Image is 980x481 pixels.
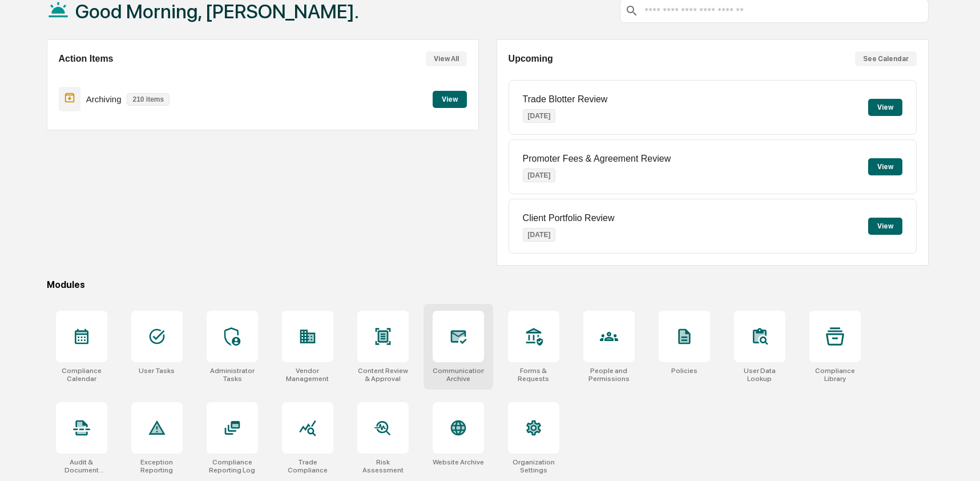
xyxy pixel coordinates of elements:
span: Data Lookup [23,12,72,23]
button: View [868,99,902,116]
p: [DATE] [523,169,556,182]
div: Forms & Requests [508,367,559,383]
a: 🔎Data Lookup [7,7,76,28]
p: 210 items [127,93,170,106]
div: User Data Lookup [734,367,785,383]
a: View [433,93,467,104]
div: Compliance Library [809,367,861,383]
h2: Upcoming [509,54,553,64]
button: See Calendar [855,51,917,66]
p: [DATE] [523,228,556,242]
div: Audit & Document Logs [56,458,107,474]
p: Promoter Fees & Agreement Review [523,154,671,164]
div: 🔎 [11,13,21,22]
a: Powered byPylon [80,39,138,49]
button: View [868,218,902,235]
p: Trade Blotter Review [523,94,608,105]
div: Organization Settings [508,458,559,474]
div: Vendor Management [282,367,333,383]
div: Trade Compliance [282,458,333,474]
h2: Action Items [59,54,114,64]
p: [DATE] [523,109,556,123]
div: Exception Reporting [131,458,183,474]
div: User Tasks [139,367,175,375]
button: View [868,158,902,175]
button: View All [426,51,467,66]
button: View [433,91,467,108]
div: Policies [671,367,697,375]
div: Compliance Reporting Log [207,458,258,474]
div: Content Review & Approval [357,367,409,383]
div: Risk Assessment [357,458,409,474]
div: Compliance Calendar [56,367,107,383]
div: Communications Archive [433,367,484,383]
p: Client Portfolio Review [523,213,615,223]
div: Website Archive [433,458,484,466]
div: Modules [47,279,929,290]
div: Administrator Tasks [207,367,258,383]
p: Archiving [86,94,122,104]
div: People and Permissions [583,367,635,383]
span: Pylon [114,40,138,49]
